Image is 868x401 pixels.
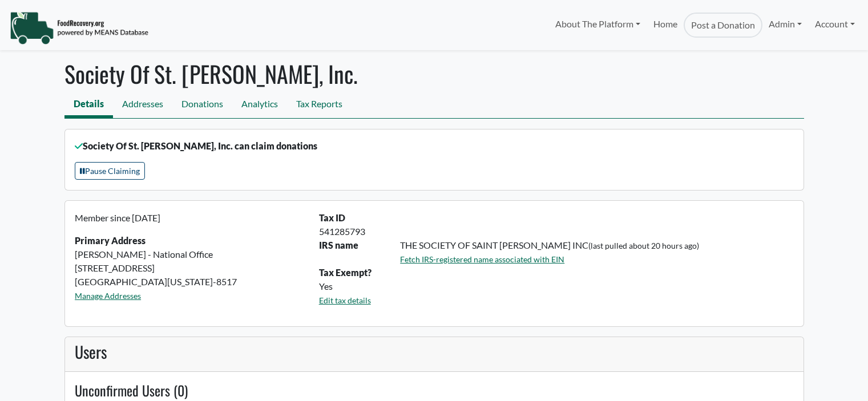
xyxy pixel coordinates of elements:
b: Tax ID [319,212,345,223]
h3: Users [75,342,793,362]
b: Tax Exempt? [319,267,372,278]
p: Member since [DATE] [75,211,305,225]
a: Fetch IRS-registered name associated with EIN [400,254,564,264]
button: Pause Claiming [75,162,145,180]
h4: Unconfirmed Users (0) [75,382,793,399]
a: Home [647,13,683,38]
div: 541285793 [312,225,800,238]
strong: Primary Address [75,235,146,246]
div: [PERSON_NAME] - National Office [STREET_ADDRESS] [GEOGRAPHIC_DATA][US_STATE]-8517 [68,211,312,316]
a: Details [64,92,113,118]
a: Donations [172,92,232,118]
a: Analytics [232,92,287,118]
a: Manage Addresses [75,291,141,301]
a: Tax Reports [287,92,352,118]
a: About The Platform [549,13,647,35]
div: Yes [312,280,800,293]
div: THE SOCIETY OF SAINT [PERSON_NAME] INC [393,238,800,266]
a: Post a Donation [684,13,762,38]
img: NavigationLogo_FoodRecovery-91c16205cd0af1ed486a0f1a7774a6544ea792ac00100771e7dd3ec7c0e58e41.png [10,11,148,45]
small: (last pulled about 20 hours ago) [588,241,699,250]
p: Society Of St. [PERSON_NAME], Inc. can claim donations [75,139,793,153]
a: Edit tax details [319,295,371,305]
a: Account [809,13,861,35]
strong: IRS name [319,240,358,250]
h1: Society Of St. [PERSON_NAME], Inc. [64,60,804,87]
a: Addresses [113,92,172,118]
a: Admin [762,13,808,35]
